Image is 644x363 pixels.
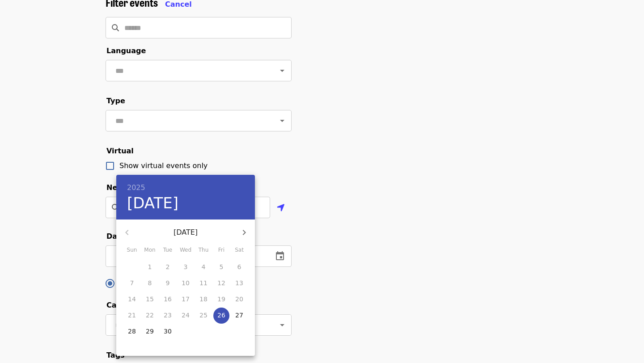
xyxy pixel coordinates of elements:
span: Tue [160,246,176,255]
span: Thu [195,246,212,255]
button: 28 [124,324,140,340]
p: 27 [235,311,243,320]
button: 2025 [127,181,145,194]
p: 30 [164,327,172,336]
span: Fri [213,246,229,255]
button: 30 [160,324,176,340]
span: Sun [124,246,140,255]
button: [DATE] [127,194,178,213]
span: Wed [178,246,194,255]
p: 29 [146,327,154,336]
button: 29 [142,324,158,340]
span: Sat [231,246,247,255]
button: 26 [213,308,229,324]
p: 28 [128,327,136,336]
p: [DATE] [138,227,233,238]
p: 26 [217,311,225,320]
span: Mon [142,246,158,255]
button: 27 [231,308,247,324]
